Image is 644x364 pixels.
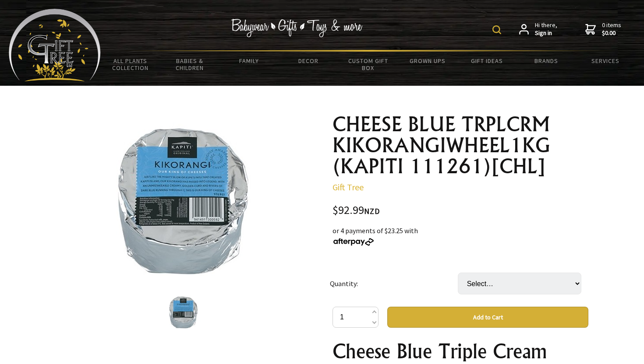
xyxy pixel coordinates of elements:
div: or 4 payments of $23.25 with [333,225,588,246]
a: Services [576,52,636,70]
a: Brands [517,52,576,70]
td: Quantity: [330,260,458,307]
img: CHEESE BLUE TRPLCRM KIKORANGIWHEEL1KG (KAPITI 111261)[CHL] [164,295,202,329]
a: Grown Ups [398,52,457,70]
a: Babies & Children [160,52,220,77]
a: Hi there,Sign in [519,21,557,37]
a: 0 items$0.00 [585,21,621,37]
span: Hi there, [535,21,557,37]
strong: Sign in [535,29,557,37]
a: Gift Tree [333,182,364,192]
strong: $0.00 [602,29,621,37]
img: CHEESE BLUE TRPLCRM KIKORANGIWHEEL1KG (KAPITI 111261)[CHL] [96,122,272,276]
img: product search [492,25,501,34]
span: 0 items [602,21,621,37]
a: Gift Ideas [457,52,517,70]
a: Decor [279,52,339,70]
a: Custom Gift Box [338,52,398,77]
div: $92.99 [333,205,588,217]
a: Family [219,52,279,70]
a: All Plants Collection [101,52,160,77]
img: Babywear - Gifts - Toys & more [231,19,362,37]
img: Babyware - Gifts - Toys and more... [9,9,101,81]
img: Afterpay [333,238,375,246]
h1: CHEESE BLUE TRPLCRM KIKORANGIWHEEL1KG (KAPITI 111261)[CHL] [333,114,588,177]
button: Add to Cart [387,307,588,328]
span: NZD [364,206,380,216]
